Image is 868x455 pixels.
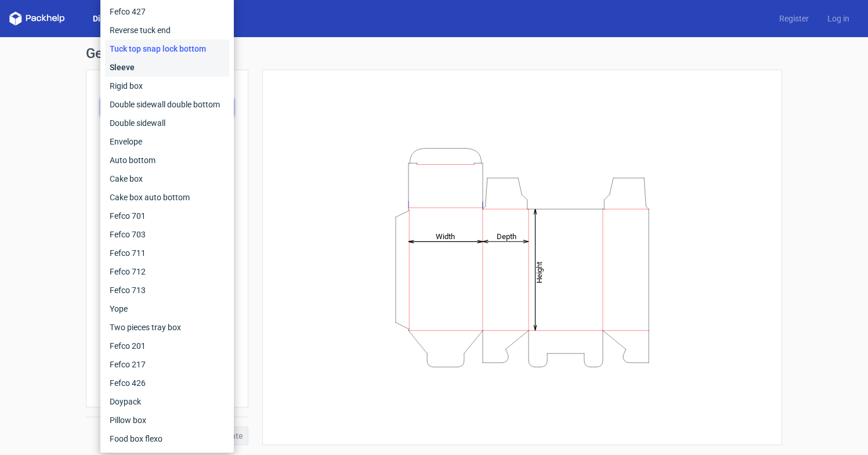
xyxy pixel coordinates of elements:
div: Fefco 701 [105,207,229,225]
div: Yope [105,299,229,318]
div: Reverse tuck end [105,21,229,39]
div: Fefco 426 [105,374,229,392]
div: Fefco 712 [105,262,229,281]
div: Pillow box [105,411,229,429]
div: Fefco 703 [105,225,229,244]
div: Double sidewall double bottom [105,95,229,114]
tspan: Width [436,232,455,240]
h1: Generate new dieline [86,46,782,60]
div: Fefco 427 [105,2,229,21]
a: Log in [818,13,859,24]
div: Sleeve [105,58,229,77]
div: Two pieces tray box [105,318,229,337]
a: Register [770,13,818,24]
div: Doypack [105,392,229,411]
a: Dielines [84,13,132,24]
div: Food box flexo [105,429,229,448]
div: Cake box auto bottom [105,188,229,207]
div: Fefco 713 [105,281,229,299]
tspan: Depth [497,232,516,240]
div: Fefco 201 [105,337,229,355]
div: Fefco 711 [105,244,229,262]
div: Double sidewall [105,114,229,132]
div: Fefco 217 [105,355,229,374]
tspan: Height [535,261,544,283]
div: Tuck top snap lock bottom [105,39,229,58]
div: Envelope [105,132,229,151]
div: Rigid box [105,77,229,95]
div: Cake box [105,169,229,188]
div: Auto bottom [105,151,229,169]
